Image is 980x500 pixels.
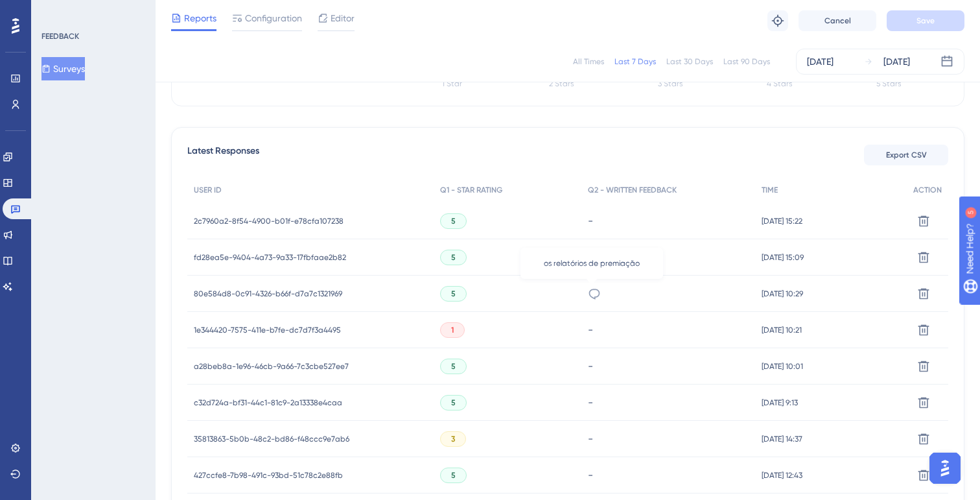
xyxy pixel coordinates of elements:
span: USER ID [194,185,222,195]
iframe: UserGuiding AI Assistant Launcher [926,449,964,488]
span: Export CSV [886,150,927,160]
span: Save [916,16,935,26]
span: 5 [451,361,456,372]
span: 3 [451,434,455,444]
span: c32d724a-bf31-44c1-81c9-2a13338e4caa [194,398,342,408]
span: Editor [331,10,355,26]
div: 5 [90,6,94,17]
div: - [588,251,749,263]
button: Save [887,10,964,31]
div: - [588,215,749,227]
div: Last 7 Days [614,56,656,67]
span: 5 [451,470,456,481]
span: 35813863-5b0b-48c2-bd86-f48ccc9e7ab6 [194,434,349,444]
text: 1 Star [442,79,462,88]
text: 2 Stars [549,79,574,88]
span: 427ccfe8-7b98-491c-93bd-51c78c2e88fb [194,470,343,481]
span: 5 [451,216,456,226]
div: - [588,433,749,445]
span: fd28ea5e-9404-4a73-9a33-17fbfaae2b82 [194,252,346,263]
span: [DATE] 9:13 [762,398,798,408]
span: os relatórios de premiação [544,258,640,268]
div: Last 30 Days [666,56,713,67]
div: [DATE] [807,54,834,69]
text: 4 Stars [767,79,792,88]
span: 80e584d8-0c91-4326-b66f-d7a7c1321969 [194,289,342,299]
span: 2c7960a2-8f54-4900-b01f-e78cfa107238 [194,216,344,226]
div: - [588,324,749,336]
span: [DATE] 10:01 [762,361,803,372]
span: Need Help? [30,3,81,19]
button: Export CSV [864,145,948,165]
div: FEEDBACK [41,31,79,42]
span: 5 [451,252,456,263]
div: - [588,396,749,409]
button: Cancel [799,10,876,31]
span: a28beb8a-1e96-46cb-9a66-7c3cbe527ee7 [194,361,349,372]
button: Surveys [41,57,85,80]
span: Reports [184,10,216,26]
span: [DATE] 10:21 [762,325,802,335]
div: - [588,360,749,372]
span: [DATE] 15:09 [762,252,804,263]
span: ACTION [913,185,942,195]
span: Q1 - STAR RATING [440,185,502,195]
span: [DATE] 14:37 [762,434,802,444]
div: Last 90 Days [723,56,770,67]
span: [DATE] 10:29 [762,289,803,299]
span: 5 [451,398,456,408]
span: Configuration [245,10,302,26]
span: 1 [451,325,454,335]
text: 3 Stars [658,79,682,88]
div: - [588,469,749,481]
span: 5 [451,289,456,299]
span: Latest Responses [187,143,259,167]
div: All Times [573,56,604,67]
span: Cancel [824,16,851,26]
text: 5 Stars [876,79,901,88]
span: TIME [762,185,778,195]
span: 1e344420-7575-411e-b7fe-dc7d7f3a4495 [194,325,341,335]
div: [DATE] [883,54,910,69]
span: Q2 - WRITTEN FEEDBACK [588,185,677,195]
span: [DATE] 15:22 [762,216,802,226]
span: [DATE] 12:43 [762,470,802,481]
